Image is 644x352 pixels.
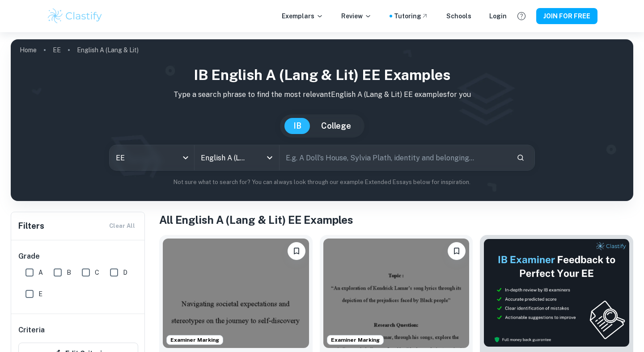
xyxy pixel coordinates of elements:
button: Please log in to bookmark exemplars [448,242,466,260]
div: EE [110,145,194,170]
a: Home [20,44,37,56]
a: Login [489,11,507,21]
span: B [67,268,71,277]
h6: Criteria [18,325,45,335]
h6: Filters [18,220,44,232]
h1: All English A (Lang & Lit) EE Examples [159,212,633,228]
span: C [95,268,99,277]
button: Help and Feedback [514,8,529,24]
span: A [38,268,43,277]
p: English A (Lang & Lit) [77,45,139,55]
button: College [312,118,360,134]
p: Type a search phrase to find the most relevant English A (Lang & Lit) EE examples for you [18,89,626,100]
button: Open [263,151,276,164]
button: IB [284,118,310,134]
button: Please log in to bookmark exemplars [288,242,305,260]
a: Schools [446,11,471,21]
a: EE [53,44,61,56]
button: Search [513,150,528,165]
input: E.g. A Doll's House, Sylvia Plath, identity and belonging... [280,145,509,170]
h1: IB English A (Lang & Lit) EE examples [18,64,626,86]
span: D [123,268,127,277]
img: English A (Lang & Lit) EE example thumbnail: How does Kendrick Lamar, through his son [323,239,470,348]
p: Exemplars [282,11,323,21]
p: Review [341,11,372,21]
a: Tutoring [394,11,428,21]
img: Thumbnail [483,239,630,347]
span: Examiner Marking [327,336,383,344]
button: JOIN FOR FREE [536,8,597,24]
span: Examiner Marking [167,336,223,344]
img: English A (Lang & Lit) EE example thumbnail: How is identity explored through Deming [163,239,309,348]
span: E [38,289,42,299]
img: profile cover [11,39,633,201]
img: Clastify logo [47,7,103,25]
p: Not sure what to search for? You can always look through our example Extended Essays below for in... [18,178,626,187]
h6: Grade [18,251,138,262]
